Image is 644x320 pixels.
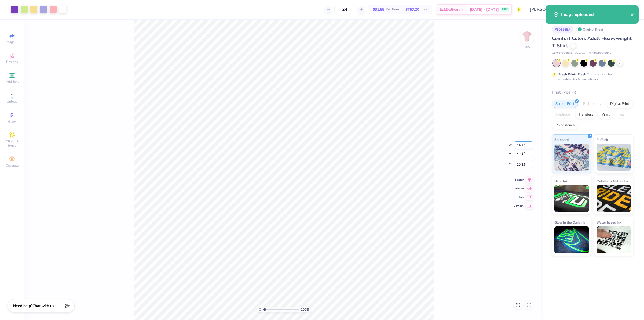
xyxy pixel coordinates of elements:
div: Embroidery [580,100,605,108]
span: Decorate [6,163,19,168]
div: Transfers [575,111,597,119]
div: This color can be expedited for 5 day delivery. [558,72,624,82]
span: Total [421,7,429,12]
span: # C1717 [575,51,586,55]
span: [DATE] - [DATE] [470,7,499,12]
span: Est. Delivery [440,7,460,12]
span: Metallic & Glitter Ink [597,178,628,184]
span: Neon Ink [554,178,568,184]
div: Original Proof [576,26,606,33]
img: Neon Ink [554,185,589,212]
img: Puff Ink [597,144,631,171]
div: Image uploaded [561,11,631,18]
div: Foil [615,111,627,119]
span: Chat with us. [32,303,55,308]
img: Glow in the Dark Ink [554,226,589,253]
span: Add Text [6,80,19,84]
span: Puff Ink [597,137,608,142]
span: $31.55 [373,7,384,12]
span: Per Item [386,7,399,12]
div: Vinyl [598,111,613,119]
img: Metallic & Glitter Ink [597,185,631,212]
span: Greek [8,119,16,124]
span: Middle [514,187,524,190]
span: Minimum Order: 24 + [588,51,615,55]
span: Upload [7,99,17,104]
span: Water based Ink [597,220,621,225]
span: Glow in the Dark Ink [554,220,585,225]
span: $757.20 [405,7,419,12]
div: # 506165A [552,26,573,33]
span: Comfort Colors Adult Heavyweight T-Shirt [552,35,632,49]
input: – – [334,5,355,14]
div: Digital Print [607,100,633,108]
div: Applique [552,111,573,119]
div: Print Type [552,89,633,95]
span: Image AI [6,40,19,44]
span: Top [514,195,524,199]
span: 100 % [301,307,309,312]
span: Center [514,178,524,182]
span: Designs [6,60,18,64]
strong: Need help? [13,303,32,308]
span: FREE [502,8,508,11]
span: Clipart & logos [3,139,21,148]
span: Comfort Colors [552,51,572,55]
img: Standard [554,144,589,171]
strong: Fresh Prints Flash: [558,72,587,77]
div: Back [524,45,530,49]
div: Screen Print [552,100,578,108]
span: Standard [554,137,569,142]
img: Back [522,31,532,42]
span: Bottom [514,204,524,208]
button: close [631,11,634,18]
input: Untitled Design [526,4,565,15]
img: Water based Ink [597,226,631,253]
div: Rhinestones [552,121,578,130]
